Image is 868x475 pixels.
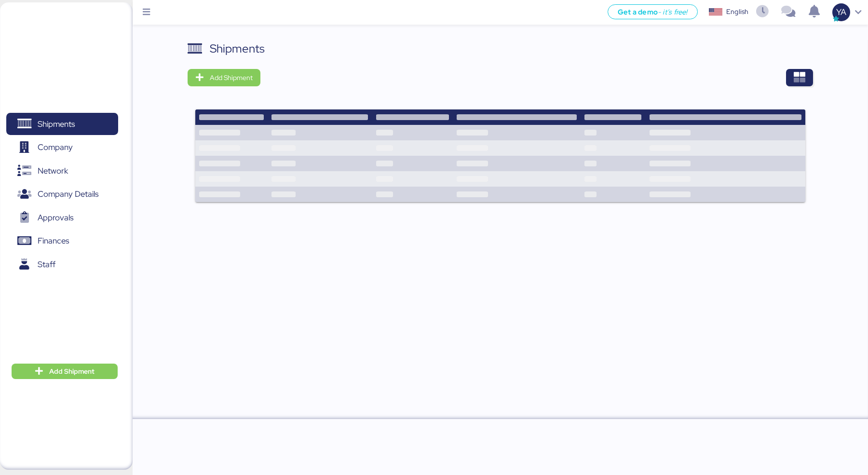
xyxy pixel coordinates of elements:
button: Add Shipment [188,69,260,86]
span: Add Shipment [49,366,95,377]
a: Staff [6,253,118,275]
button: Menu [138,4,155,21]
div: Shipments [210,40,265,57]
span: Approvals [38,211,73,225]
div: English [726,7,748,17]
button: Add Shipment [12,364,118,379]
span: Shipments [38,117,75,131]
span: Company [38,140,73,154]
span: Add Shipment [210,72,253,83]
a: Shipments [6,113,118,135]
a: Network [6,160,118,182]
span: Finances [38,234,69,248]
span: Staff [38,258,55,271]
span: Network [38,164,68,178]
a: Finances [6,230,118,252]
a: Approvals [6,206,118,229]
a: Company Details [6,183,118,205]
span: YA [836,6,846,18]
a: Company [6,136,118,159]
span: Company Details [38,187,98,201]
